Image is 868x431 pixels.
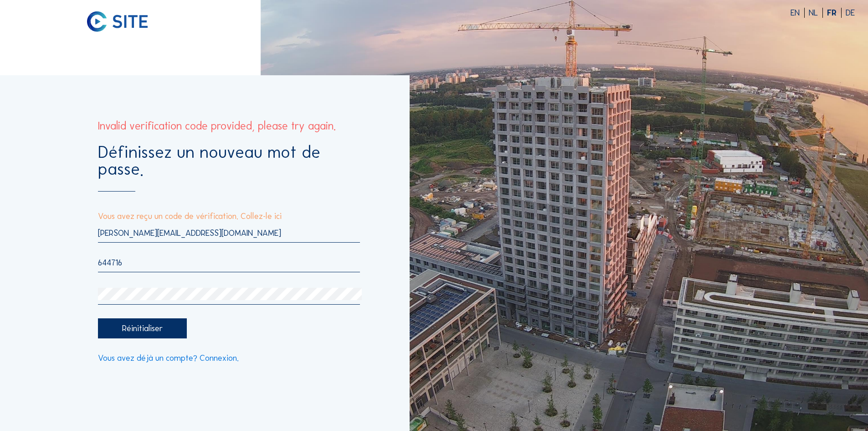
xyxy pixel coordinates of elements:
input: Code [98,258,360,268]
div: Définissez un nouveau mot de passe. [98,144,360,192]
img: C-SITE logo [87,11,148,32]
div: Invalid verification code provided, please try again. [98,120,336,131]
div: EN [791,9,805,17]
div: DE [846,9,855,17]
div: Réinitialiser [98,318,186,338]
div: NL [809,9,823,17]
input: E-mail [98,228,360,238]
p: Vous avez reçu un code de vérification. Collez-le ici [98,212,360,220]
div: FR [827,9,842,17]
a: Vous avez déjà un compte? Connexion. [98,354,239,362]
